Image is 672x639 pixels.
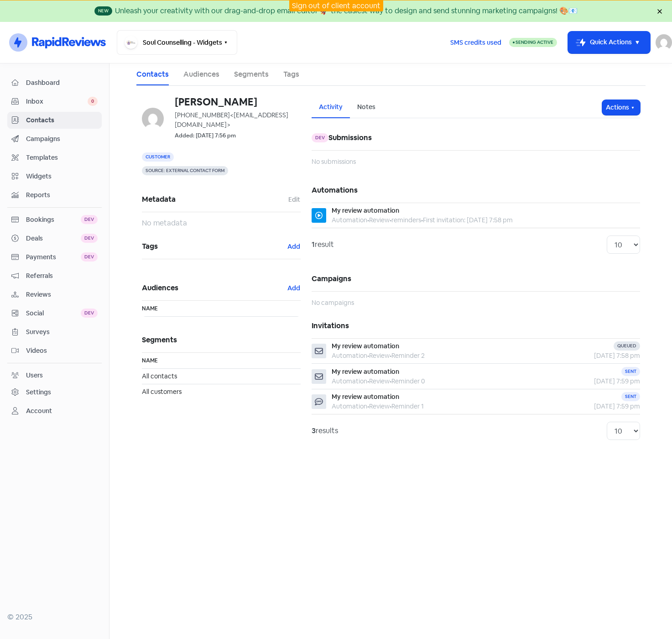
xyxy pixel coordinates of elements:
a: Payments Dev [7,249,102,266]
div: My review automation [332,206,399,215]
span: reminders [391,216,421,224]
h5: Invitations [312,314,640,338]
div: Account [26,406,52,416]
div: Sent [621,392,640,401]
b: • [367,216,369,224]
span: My review automation [332,367,399,376]
span: Reports [26,190,98,200]
img: User [656,34,672,51]
span: My review automation [332,342,399,350]
a: Sign out of client account [292,1,380,10]
a: Widgets [7,168,102,185]
div: Sent [621,367,640,376]
img: 8ef808ac4af6092b1bfc42b395198da6 [142,108,164,130]
span: 0 [88,97,98,106]
span: Dev [81,252,98,262]
div: [DATE] 7:59 pm [541,402,640,411]
a: Reports [7,187,102,204]
h5: Segments [142,328,301,352]
span: My review automation [332,393,399,401]
div: [PHONE_NUMBER] [175,110,301,130]
strong: 1 [312,240,315,249]
a: Segments [234,69,269,80]
span: All customers [142,388,182,396]
button: Actions [602,100,640,115]
span: Referrals [26,271,98,281]
a: SMS credits used [443,37,509,47]
a: Referrals [7,267,102,284]
a: Settings [7,384,102,401]
div: result [312,239,334,250]
a: Sending Active [509,37,557,48]
span: Dev [312,133,328,142]
span: SMS credits used [450,38,501,47]
a: Dashboard [7,74,102,91]
b: • [390,351,391,360]
div: [DATE] 7:58 pm [541,351,640,361]
b: • [367,351,369,360]
h6: [PERSON_NAME] [175,97,301,107]
span: Social [26,309,81,318]
span: Dashboard [26,78,98,88]
span: Dev [81,309,98,318]
span: Bookings [26,215,81,225]
b: • [390,377,391,385]
b: • [367,377,369,385]
span: Review [369,216,390,224]
b: • [421,216,423,224]
th: Name [142,301,301,317]
span: All contacts [142,372,177,380]
div: Notes [357,102,375,112]
button: Add [287,283,301,293]
a: Account [7,403,102,419]
th: Name [142,353,301,369]
div: Queued [614,341,640,351]
small: Added: [DATE] 7:56 pm [175,131,236,140]
button: Quick Actions [568,31,650,53]
span: Contacts [26,115,98,125]
h5: Campaigns [312,267,640,291]
span: Automation [332,216,367,224]
a: Inbox 0 [7,93,102,110]
div: results [312,425,338,436]
span: Audiences [142,281,287,295]
div: Users [26,371,43,380]
b: • [390,216,391,224]
a: Templates [7,149,102,166]
span: Widgets [26,172,98,181]
span: Campaigns [26,134,98,144]
span: Inbox [26,97,88,106]
span: Deals [26,234,81,243]
a: Contacts [136,69,169,80]
a: Surveys [7,324,102,340]
a: Campaigns [7,131,102,147]
span: First invitation: [DATE] 7:58 pm [423,216,513,224]
div: [DATE] 7:59 pm [541,377,640,386]
span: Dev [81,234,98,243]
a: Tags [283,69,299,80]
div: No metadata [142,218,301,229]
span: Reviews [26,290,98,299]
div: Automation Review Reminder 1 [332,402,424,411]
div: Settings [26,388,51,397]
a: Videos [7,342,102,359]
span: Customer [142,152,174,162]
a: Deals Dev [7,230,102,247]
h5: Submissions [312,126,640,150]
button: Add [287,241,301,252]
span: Payments [26,252,81,262]
div: © 2025 [7,612,102,623]
a: Reviews [7,286,102,303]
div: Automation Review Reminder 0 [332,377,425,386]
h5: Automations [312,178,640,203]
span: No campaigns [312,299,354,307]
span: Sending Active [516,39,553,45]
b: • [390,402,391,410]
strong: 3 [312,426,316,435]
span: Source: External contact form [142,166,228,175]
div: Activity [319,102,343,112]
a: Audiences [183,69,219,80]
a: Contacts [7,112,102,129]
span: Videos [26,346,98,356]
span: <[EMAIL_ADDRESS][DOMAIN_NAME]> [175,111,288,129]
